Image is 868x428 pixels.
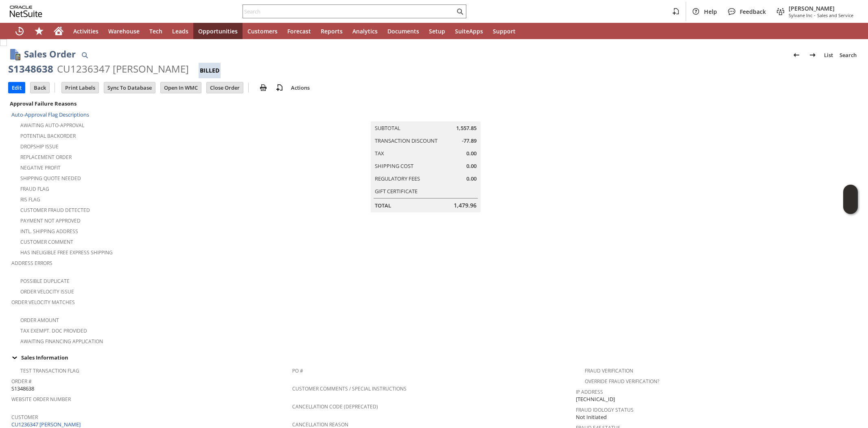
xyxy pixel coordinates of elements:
span: 0.00 [466,175,477,183]
span: Support [493,27,516,35]
a: Order Amount [20,317,59,324]
input: Open In WMC [161,82,201,93]
span: Warehouse [108,27,140,35]
span: S1348638 [11,385,34,393]
img: Previous [791,50,801,60]
span: Customers [247,27,278,35]
a: Dropship Issue [20,143,59,150]
a: IP Address [576,388,603,395]
a: Home [49,23,68,39]
a: Subtotal [375,124,400,132]
div: Billed [199,63,221,78]
span: 0.00 [466,162,477,170]
iframe: Click here to launch Oracle Guided Learning Help Panel [843,185,858,214]
img: Next [808,50,818,60]
a: Activities [68,23,103,39]
input: Print Labels [62,82,98,93]
span: Opportunities [198,27,238,35]
span: -77.89 [462,137,477,145]
a: Tax [375,150,384,157]
a: Setup [424,23,450,39]
a: Potential Backorder [20,132,76,139]
span: Documents [387,27,419,35]
a: List [821,49,836,62]
div: Approval Failure Reasons [8,98,289,109]
a: Leads [167,23,193,39]
input: Search [243,7,455,16]
span: [TECHNICAL_ID] [576,395,615,403]
a: Cancellation Reason [292,421,348,428]
a: Shipping Quote Needed [20,175,81,182]
caption: Summary [371,108,481,121]
svg: logo [10,6,42,17]
input: Back [31,82,49,93]
a: Order # [11,378,32,385]
a: Replacement Order [20,154,72,161]
a: Order Velocity Issue [20,288,74,295]
span: Setup [429,27,445,35]
div: S1348638 [8,62,53,75]
span: Analytics [352,27,378,35]
h1: Sales Order [24,47,76,61]
span: Forecast [287,27,311,35]
a: Analytics [348,23,383,39]
a: Customers [243,23,282,39]
a: Website Order Number [11,396,71,403]
input: Sync To Database [104,82,155,93]
span: Tech [149,27,162,35]
a: Cancellation Code (deprecated) [292,403,378,410]
a: Customer Comment [20,238,73,245]
a: Address Errors [11,260,52,267]
a: Forecast [282,23,316,39]
a: Has Ineligible Free Express Shipping [20,249,113,256]
a: Test Transaction Flag [20,367,79,374]
span: 1,557.85 [456,124,477,132]
td: Sales Information [8,352,860,363]
img: print.svg [258,83,268,93]
span: [PERSON_NAME] [789,4,853,12]
span: Reports [321,27,343,35]
span: Sylvane Inc [789,12,812,18]
a: Customer Fraud Detected [20,207,90,214]
a: Intl. Shipping Address [20,228,78,235]
a: Total [375,202,391,209]
a: Tax Exempt. Doc Provided [20,327,87,334]
span: - [814,12,816,18]
span: Leads [172,27,188,35]
a: Opportunities [193,23,243,39]
a: Awaiting Financing Application [20,338,103,345]
a: Payment not approved [20,217,81,224]
a: Recent Records [10,23,29,39]
a: CU1236347 [PERSON_NAME] [11,421,83,428]
img: add-record.svg [275,83,284,93]
a: Tech [144,23,167,39]
a: Shipping Cost [375,162,413,170]
a: RIS flag [20,196,40,203]
svg: Home [54,26,63,36]
svg: Shortcuts [34,26,44,36]
span: Not Initiated [576,413,607,421]
a: Fraud Idology Status [576,406,634,413]
a: Awaiting Auto-Approval [20,122,84,129]
span: 1,479.96 [454,201,477,210]
a: Auto-Approval Flag Descriptions [11,111,89,118]
a: Actions [288,84,313,91]
a: Search [836,49,860,62]
span: Oracle Guided Learning Widget. To move around, please hold and drag [843,200,858,214]
svg: Recent Records [15,26,24,36]
input: Edit [9,82,25,93]
a: Gift Certificate [375,188,418,195]
span: 0.00 [466,150,477,157]
span: Help [704,8,717,15]
a: PO # [292,367,303,374]
a: Negative Profit [20,164,61,171]
a: Warehouse [103,23,144,39]
a: Fraud Verification [585,367,633,374]
a: Customer Comments / Special Instructions [292,385,407,392]
a: Reports [316,23,348,39]
a: Order Velocity Matches [11,299,75,306]
a: SuiteApps [450,23,488,39]
span: SuiteApps [455,27,483,35]
svg: Search [455,7,465,16]
div: Sales Information [8,352,857,363]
